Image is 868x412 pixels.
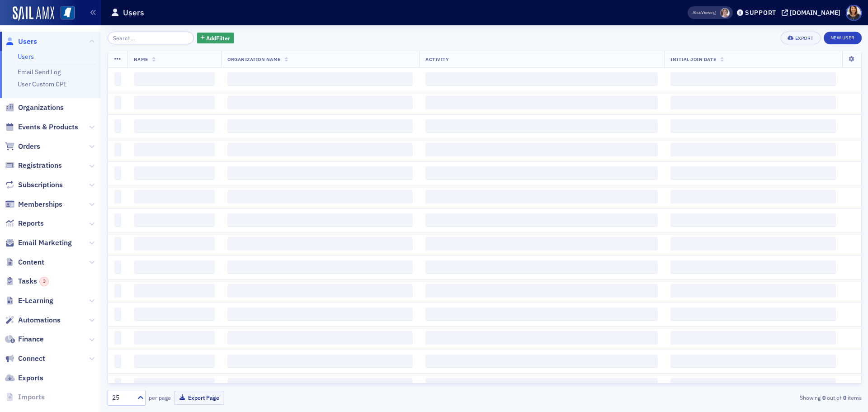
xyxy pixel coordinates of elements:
span: ‌ [670,378,836,392]
span: ‌ [425,355,658,368]
span: ‌ [670,331,836,345]
span: ‌ [114,308,121,321]
img: SailAMX [13,6,54,21]
span: ‌ [114,284,121,298]
button: AddFilter [197,33,234,44]
span: ‌ [670,166,836,180]
span: Content [18,257,44,267]
strong: 0 [821,393,827,402]
span: ‌ [670,260,836,274]
span: ‌ [114,378,121,392]
a: Email Send Log [18,68,61,76]
span: ‌ [227,378,413,392]
label: per page [149,393,171,402]
a: Organizations [5,103,64,113]
a: Content [5,257,44,267]
span: ‌ [670,96,836,109]
span: Name [134,56,148,62]
input: Search… [108,32,194,44]
span: Initial Join Date [670,56,716,62]
a: Users [18,52,34,61]
span: ‌ [425,284,658,298]
span: Add Filter [206,34,230,42]
span: ‌ [425,119,658,133]
span: ‌ [114,119,121,133]
span: ‌ [227,143,413,156]
span: ‌ [114,355,121,368]
span: ‌ [134,284,215,298]
a: Users [5,37,37,47]
div: Also [693,9,701,15]
span: Events & Products [18,122,78,132]
div: Export [795,36,814,41]
span: ‌ [134,237,215,251]
span: ‌ [227,213,413,227]
span: Profile [846,5,862,21]
span: Organizations [18,103,64,113]
a: Registrations [5,161,62,170]
a: User Custom CPE [18,80,67,88]
span: ‌ [227,284,413,298]
span: Registrations [18,161,62,170]
a: Memberships [5,199,62,209]
span: ‌ [425,166,658,180]
span: Imports [18,392,45,402]
span: ‌ [227,166,413,180]
span: ‌ [227,308,413,321]
a: E-Learning [5,296,53,306]
div: Showing out of items [617,393,862,402]
span: ‌ [425,260,658,274]
span: ‌ [114,213,121,227]
span: Automations [18,315,61,325]
span: ‌ [134,119,215,133]
span: ‌ [670,308,836,321]
a: Finance [5,334,44,344]
button: Export [781,32,820,44]
span: ‌ [227,190,413,204]
a: Tasks3 [5,276,49,286]
strong: 0 [841,393,848,402]
span: ‌ [425,213,658,227]
span: ‌ [425,143,658,156]
span: Email Marketing [18,238,72,248]
a: Reports [5,218,44,228]
span: ‌ [670,284,836,298]
span: ‌ [114,190,121,204]
span: ‌ [134,166,215,180]
span: ‌ [227,72,413,86]
a: Connect [5,354,45,364]
span: ‌ [134,143,215,156]
span: Tasks [18,276,49,286]
span: ‌ [114,72,121,86]
a: Subscriptions [5,180,63,190]
a: Email Marketing [5,238,72,248]
span: ‌ [425,96,658,109]
span: Finance [18,334,44,344]
span: ‌ [114,331,121,345]
span: ‌ [670,237,836,251]
span: ‌ [134,190,215,204]
a: View Homepage [54,6,75,21]
span: ‌ [227,355,413,368]
h1: Users [123,7,144,18]
span: ‌ [134,213,215,227]
span: ‌ [425,308,658,321]
span: ‌ [134,260,215,274]
span: ‌ [670,213,836,227]
span: ‌ [134,378,215,392]
span: E-Learning [18,296,53,306]
span: Viewing [693,9,716,16]
span: Exports [18,373,43,383]
span: ‌ [227,260,413,274]
button: [DOMAIN_NAME] [782,9,844,16]
span: ‌ [425,72,658,86]
span: ‌ [670,119,836,133]
span: ‌ [114,96,121,109]
span: Users [18,37,37,47]
span: ‌ [227,237,413,251]
div: 25 [112,393,132,403]
span: Activity [425,56,449,62]
span: ‌ [227,119,413,133]
div: [DOMAIN_NAME] [790,9,840,17]
span: Connect [18,354,45,364]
